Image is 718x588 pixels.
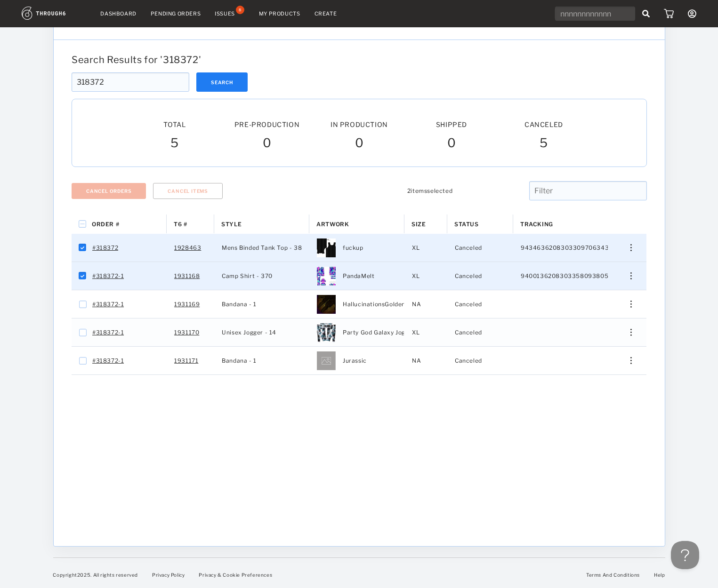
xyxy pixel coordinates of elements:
[153,183,223,199] button: Cancel Items
[222,298,257,310] span: Bandana - 1
[404,318,447,346] div: XL
[404,347,447,374] div: NA
[86,188,131,194] span: Cancel Order s
[315,10,337,17] a: Create
[521,242,609,254] span: 9434636208303309706343
[343,326,418,339] span: Party God Galaxy Joggers
[222,326,276,339] span: Unisex Jogger - 14
[72,318,646,347] div: Press SPACE to select this row.
[174,326,199,339] a: 1931170
[196,72,248,92] button: Search
[630,272,631,279] img: meatball_vertical.0c7b41df.svg
[454,221,479,228] span: Status
[259,10,300,17] a: My Products
[630,329,631,336] img: meatball_vertical.0c7b41df.svg
[520,221,553,228] span: Tracking
[22,7,87,20] img: logo.1c10ca64.svg
[72,262,646,290] div: Press SPACE to deselect this row.
[92,270,124,282] a: #318372-1
[521,270,608,282] span: 9400136208303358093805
[53,572,138,578] span: Copyright 2025 . All rights reserved
[72,347,646,375] div: Press SPACE to select this row.
[222,270,273,282] span: Camp Shirt - 370
[215,9,245,18] a: Issues8
[262,135,271,152] span: 0
[234,120,299,128] span: Pre-Production
[92,221,119,228] span: Order #
[630,301,631,308] img: meatball_vertical.0c7b41df.svg
[404,262,447,290] div: XL
[92,242,118,254] a: #318372
[654,572,665,578] a: Help
[92,298,124,310] a: #318372-1
[455,298,482,310] span: Canceled
[222,242,302,254] span: Mens Binded Tank Top - 38
[72,54,201,65] span: Search Results for ' 318372 '
[72,183,146,199] button: Cancel Orders
[524,120,563,128] span: Canceled
[174,221,187,228] span: T6 #
[343,270,374,282] span: PandaMelt
[92,326,124,339] a: #318372-1
[331,120,388,128] span: In Production
[170,135,179,152] span: 5
[343,242,363,254] span: fuckup
[72,234,646,262] div: Press SPACE to deselect this row.
[317,295,336,314] img: f17fc291-f0bf-45a9-8120-73ea466d038a-thumb.JPG
[529,181,646,200] input: Filter
[316,221,349,228] span: Artwork
[455,355,482,367] span: Canceled
[355,135,363,152] span: 0
[151,10,201,17] a: Pending Orders
[215,10,235,17] div: Issues
[317,238,336,257] img: 56b0aabc-fbf3-4372-b4e4-f9658b2a6342-thumb.JPG
[168,188,208,194] span: Cancel Item s
[92,355,124,367] a: #318372-1
[455,242,482,254] span: Canceled
[436,120,467,128] span: Shipped
[664,9,674,18] img: icon_cart.dab5cea1.svg
[404,234,447,262] div: XL
[343,355,367,367] span: Jurassic
[222,355,257,367] span: Bandana - 1
[317,323,336,342] img: 741dce65-4cec-45a0-918b-4fee6fab0d77.jpg
[236,6,244,14] div: 8
[411,221,426,228] span: Size
[630,357,631,364] img: meatball_vertical.0c7b41df.svg
[101,10,137,17] a: Dashboard
[407,187,452,194] span: 2 item s selected
[317,267,336,286] img: 3c093996-63ee-4e55-9d30-3635ea3d4d77-XS.jpg
[163,120,186,128] span: Total
[630,244,631,251] img: meatball_vertical.0c7b41df.svg
[343,298,424,310] span: HallucinationsGoldenHoney
[174,298,200,310] a: 1931169
[671,541,699,569] iframe: Toggle Customer Support
[199,572,272,578] a: Privacy & Cookie Preferences
[72,72,189,92] input: Search Order #
[72,290,646,318] div: Press SPACE to select this row.
[586,572,640,578] a: Terms And Conditions
[221,221,242,228] span: Style
[447,135,456,152] span: 0
[174,270,200,282] a: 1931168
[174,355,198,367] a: 1931171
[404,290,447,318] div: NA
[152,572,185,578] a: Privacy Policy
[540,135,548,152] span: 5
[317,351,336,370] img: bp65+2fDKzHdHJNdX+YO8SgH0ZiQDQRA6KJGBBNxIBoIgZEEzEgmogB0UQMiCZiQDQRA6KJGBBNxIBoIgZEEzEgmogB0UQMiC...
[555,7,635,21] input: Search Order #
[455,326,482,339] span: Canceled
[174,242,201,254] a: 1928463
[455,270,482,282] span: Canceled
